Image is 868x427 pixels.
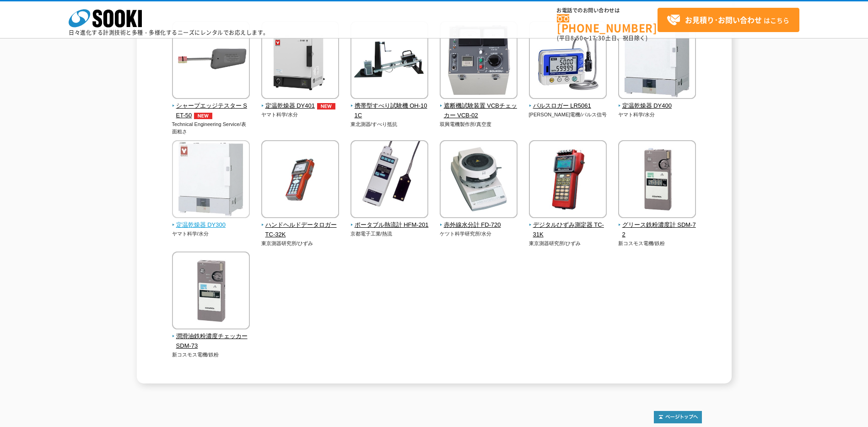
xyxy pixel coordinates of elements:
a: 定温乾燥器 DY400 [618,93,696,111]
p: ケツト科学研究所/水分 [440,230,518,238]
img: パルスロガー LR5061 [529,21,607,101]
p: 京都電子工業/熱流 [350,230,429,238]
p: [PERSON_NAME]電機/パルス信号 [529,111,607,119]
span: ハンドヘルドデータロガー TC-32K [261,220,340,240]
img: 遮断機試験装置 VCBチェッカー VCB-02 [440,21,518,101]
p: 東京測器研究所/ひずみ [529,240,607,247]
a: お見積り･お問い合わせはこちら [658,8,799,32]
span: 携帯型すべり試験機 OH-101C [350,101,429,120]
span: 赤外線水分計 FD-720 [440,220,518,230]
p: 東北測器/すべり抵抗 [350,120,429,128]
p: 日々進化する計測技術と多種・多様化するニーズにレンタルでお応えします。 [69,30,269,35]
span: 遮断機試験装置 VCBチェッカー VCB-02 [440,101,518,120]
img: ポータブル熱流計 HFM-201 [350,140,428,220]
span: 8:50 [571,34,583,42]
img: シャープエッジテスター SET-50 [172,21,250,101]
img: 携帯型すべり試験機 OH-101C [350,21,428,101]
img: ハンドヘルドデータロガー TC-32K [261,140,339,220]
span: デジタルひずみ測定器 TC-31K [529,220,607,240]
span: はこちら [667,13,789,27]
img: 潤滑油鉄粉濃度チェッカー SDM-73 [172,252,250,332]
p: ヤマト科学/水分 [261,111,340,119]
p: 新コスモス電機/鉄粉 [618,240,696,247]
span: 定温乾燥器 DY300 [172,220,250,230]
span: グリース鉄粉濃度計 SDM-72 [618,220,696,240]
a: パルスロガー LR5061 [529,93,607,111]
a: 潤滑油鉄粉濃度チェッカー SDM-73 [172,323,250,350]
a: ハンドヘルドデータロガー TC-32K [261,212,340,239]
img: 定温乾燥器 DY300 [172,140,250,220]
img: NEW [315,103,338,109]
a: 携帯型すべり試験機 OH-101C [350,93,429,120]
a: 定温乾燥器 DY300 [172,212,250,230]
img: 赤外線水分計 FD-720 [440,140,518,220]
a: 赤外線水分計 FD-720 [440,212,518,230]
span: (平日 ～ 土日、祝日除く) [557,34,647,42]
p: Technical Engineering Service/表面粗さ [172,120,250,136]
p: 双興電機製作所/真空度 [440,120,518,128]
span: お電話でのお問い合わせは [557,8,658,13]
span: パルスロガー LR5061 [529,101,607,111]
img: 定温乾燥器 DY400 [618,21,696,101]
p: ヤマト科学/水分 [172,230,250,238]
p: 東京測器研究所/ひずみ [261,240,340,247]
a: グリース鉄粉濃度計 SDM-72 [618,212,696,239]
span: 潤滑油鉄粉濃度チェッカー SDM-73 [172,332,250,351]
img: NEW [192,113,215,119]
img: グリース鉄粉濃度計 SDM-72 [618,140,696,220]
a: 遮断機試験装置 VCBチェッカー VCB-02 [440,93,518,120]
a: シャープエッジテスター SET-50NEW [172,93,250,120]
a: ポータブル熱流計 HFM-201 [350,212,429,230]
img: 定温乾燥器 DY401 [261,21,339,101]
a: デジタルひずみ測定器 TC-31K [529,212,607,239]
a: 定温乾燥器 DY401NEW [261,93,340,111]
span: シャープエッジテスター SET-50 [172,101,250,120]
span: 定温乾燥器 DY401 [261,101,340,111]
span: ポータブル熱流計 HFM-201 [350,220,429,230]
img: デジタルひずみ測定器 TC-31K [529,140,607,220]
span: 定温乾燥器 DY400 [618,101,696,111]
img: トップページへ [654,411,702,423]
a: [PHONE_NUMBER] [557,14,658,33]
strong: お見積り･お問い合わせ [685,14,762,25]
span: 17:30 [589,34,605,42]
p: 新コスモス電機/鉄粉 [172,351,250,359]
p: ヤマト科学/水分 [618,111,696,119]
